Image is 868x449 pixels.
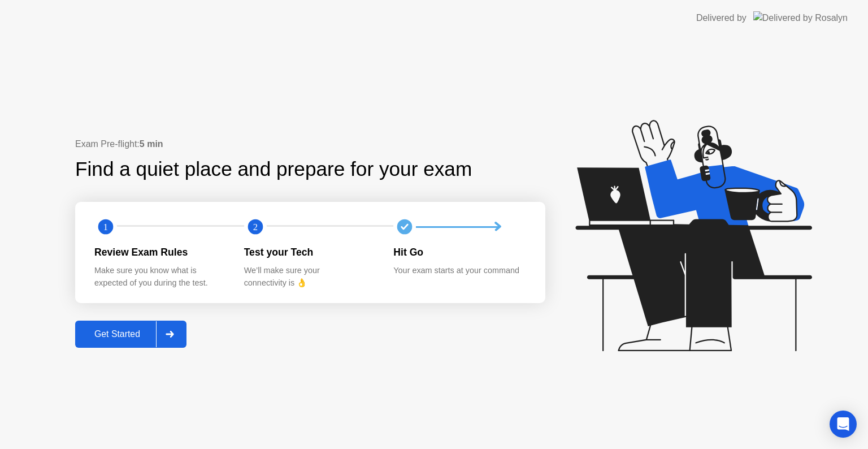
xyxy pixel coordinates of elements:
[94,265,226,289] div: Make sure you know what is expected of you during the test.
[75,154,474,184] div: Find a quiet place and prepare for your exam
[244,265,376,289] div: We’ll make sure your connectivity is 👌
[79,329,156,339] div: Get Started
[753,11,848,24] img: Delivered by Rosalyn
[75,321,186,348] button: Get Started
[94,245,226,260] div: Review Exam Rules
[103,222,108,232] text: 1
[253,222,258,232] text: 2
[140,139,163,149] b: 5 min
[75,137,545,151] div: Exam Pre-flight:
[393,265,525,277] div: Your exam starts at your command
[696,11,747,25] div: Delivered by
[830,411,857,438] div: Open Intercom Messenger
[244,245,376,260] div: Test your Tech
[393,245,525,260] div: Hit Go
